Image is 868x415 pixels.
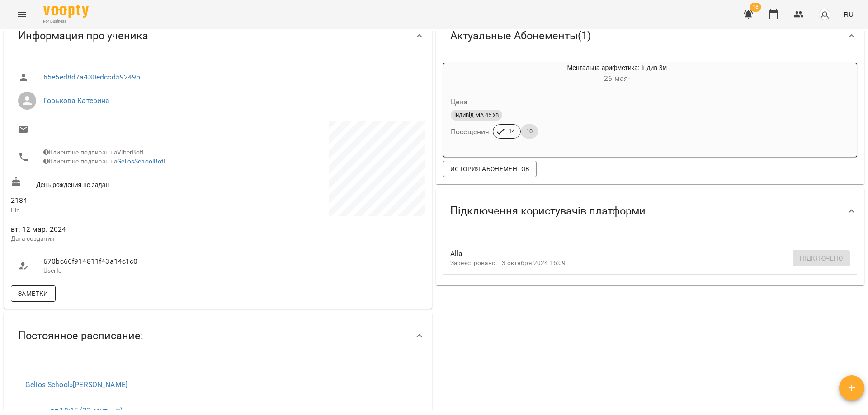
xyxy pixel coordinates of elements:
[443,63,487,85] div: Ментальна арифметика: Індив 3м
[451,126,489,138] h6: Посещения
[487,63,747,85] div: Ментальна арифметика: Індив 3м
[11,224,216,235] span: вт, 12 мар. 2024
[43,256,209,267] span: 670bc66f914811f43a14c1c0
[4,13,432,59] div: Информация про ученика
[844,9,854,19] span: RU
[450,29,591,43] span: Актуальные Абонементы ( 1 )
[9,174,218,191] div: День рождения не задан
[11,285,56,302] button: Заметки
[604,74,630,83] span: 26 мая -
[43,158,166,165] span: Клиент не подписан на !
[443,161,537,177] button: История абонементов
[436,188,864,234] div: Підключення користувачів платформи
[4,312,432,359] div: Постоянное расписание:
[43,149,144,156] span: Клиент не подписан на ViberBot!
[43,73,141,81] a: 65e5ed8d7a430edccd59249b
[450,248,835,259] span: Alla
[450,259,835,268] p: Зареєстровано: 13 октября 2024 16:09
[43,96,110,105] a: Горькова Катерина
[18,29,148,43] span: Информация про ученика
[750,3,761,12] span: 18
[840,6,857,23] button: RU
[18,329,143,343] span: Постоянное расписание:
[11,234,216,243] p: Дата создания
[436,13,864,59] div: Актуальные Абонементы(1)
[11,4,33,25] button: Menu
[18,288,48,299] span: Заметки
[43,266,209,275] p: UserId
[451,96,468,108] h6: Цена
[450,204,646,218] span: Підключення користувачів платформи
[43,19,89,24] span: For Business
[443,63,747,149] button: Ментальна арифметика: Індив 3м26 мая- Ценаіндивід МА 45 хвПосещения1410
[11,206,216,215] p: Pin
[503,127,520,135] span: 14
[117,158,164,165] a: GeliosSchoolBot
[51,406,123,415] a: вт,18:15 (22 сент. - ∞)
[451,111,502,119] span: індивід МА 45 хв
[450,163,529,174] span: История абонементов
[11,195,216,206] span: 2184
[43,5,89,18] img: Voopty Logo
[818,8,831,21] img: avatar_s.png
[521,127,538,135] span: 10
[25,380,127,389] a: Gelios School»[PERSON_NAME]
